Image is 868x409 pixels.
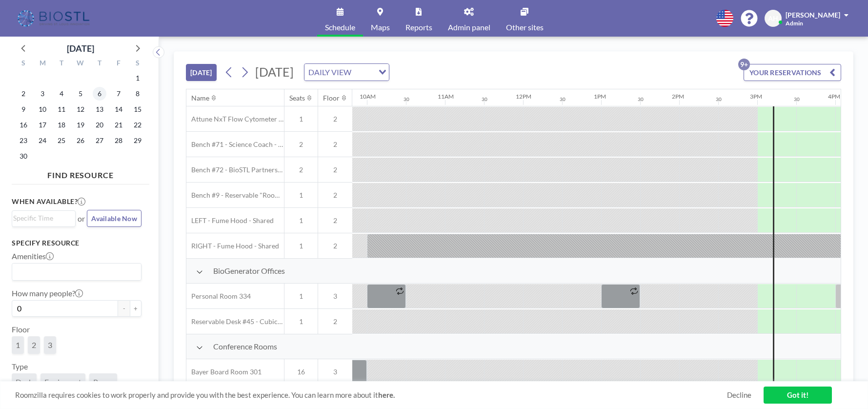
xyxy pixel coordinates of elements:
[794,96,800,102] div: 30
[289,94,305,102] div: Seats
[764,387,832,404] a: Got it!
[91,214,137,223] span: Available Now
[44,377,81,387] span: Equipment
[93,134,106,147] span: Thursday, November 27, 2025
[186,317,284,326] span: Reservable Desk #45 - Cubicle Area (Office 206)
[786,11,840,19] span: [PERSON_NAME]
[118,300,130,317] button: -
[12,325,30,334] label: Floor
[87,210,141,227] button: Available Now
[186,216,274,225] span: LEFT - Fume Hood - Shared
[93,377,113,387] span: Room
[32,340,36,349] span: 2
[727,390,751,400] a: Decline
[318,165,352,174] span: 2
[17,87,30,101] span: Sunday, November 2, 2025
[284,165,318,174] span: 2
[304,64,389,81] div: Search for option
[12,211,75,225] div: Search for option
[284,191,318,200] span: 1
[16,340,20,349] span: 1
[318,317,352,326] span: 2
[55,118,68,132] span: Tuesday, November 18, 2025
[284,115,318,123] span: 1
[186,140,284,149] span: Bench #71 - Science Coach - BioSTL Bench
[404,96,409,102] div: 30
[560,96,565,102] div: 30
[672,93,684,100] div: 2PM
[186,64,217,81] button: [DATE]
[318,191,352,200] span: 2
[55,134,68,147] span: Tuesday, November 25, 2025
[16,9,93,28] img: organization-logo
[131,118,144,132] span: Saturday, November 22, 2025
[516,93,531,100] div: 12PM
[74,118,87,132] span: Wednesday, November 19, 2025
[17,134,30,147] span: Sunday, November 23, 2025
[318,216,352,225] span: 2
[112,134,125,147] span: Friday, November 28, 2025
[318,140,352,149] span: 2
[112,87,125,101] span: Friday, November 7, 2025
[74,87,87,101] span: Wednesday, November 5, 2025
[13,213,70,224] input: Search for option
[14,58,33,70] div: S
[506,23,544,31] span: Other sites
[284,216,318,225] span: 1
[284,292,318,301] span: 1
[74,134,87,147] span: Wednesday, November 26, 2025
[36,87,49,101] span: Monday, November 3, 2025
[36,102,49,116] span: Monday, November 10, 2025
[55,87,68,101] span: Tuesday, November 4, 2025
[52,58,71,70] div: T
[36,118,49,132] span: Monday, November 17, 2025
[186,191,284,200] span: Bench #9 - Reservable "RoomZilla" Bench
[131,87,144,101] span: Saturday, November 8, 2025
[78,214,85,224] span: or
[90,58,109,70] div: T
[109,58,128,70] div: F
[786,20,803,27] span: Admin
[318,292,352,301] span: 3
[74,102,87,116] span: Wednesday, November 12, 2025
[284,242,318,250] span: 1
[318,242,352,250] span: 2
[112,118,125,132] span: Friday, November 21, 2025
[213,266,285,276] span: BioGenerator Offices
[371,23,390,31] span: Maps
[638,96,644,102] div: 30
[738,59,750,70] p: 9+
[112,102,125,116] span: Friday, November 14, 2025
[93,102,106,116] span: Thursday, November 13, 2025
[55,102,68,116] span: Tuesday, November 11, 2025
[828,93,840,100] div: 4PM
[67,41,94,55] div: [DATE]
[12,288,83,298] label: How many people?
[131,102,144,116] span: Saturday, November 15, 2025
[13,266,136,278] input: Search for option
[17,118,30,132] span: Sunday, November 16, 2025
[213,342,277,351] span: Conference Rooms
[17,102,30,116] span: Sunday, November 9, 2025
[284,140,318,149] span: 2
[186,115,284,123] span: Attune NxT Flow Cytometer - Bench #25
[284,317,318,326] span: 1
[12,239,141,247] h3: Specify resource
[131,71,144,85] span: Saturday, November 1, 2025
[768,14,778,23] span: AH
[284,368,318,376] span: 16
[12,166,149,180] h4: FIND RESOURCE
[325,23,355,31] span: Schedule
[405,23,432,31] span: Reports
[12,251,54,261] label: Amenities
[716,96,722,102] div: 30
[186,165,284,174] span: Bench #72 - BioSTL Partnerships & Apprenticeships Bench
[318,115,352,123] span: 2
[33,58,52,70] div: M
[16,377,33,387] span: Desk
[482,96,487,102] div: 30
[594,93,606,100] div: 1PM
[128,58,147,70] div: S
[306,66,353,79] span: DAILY VIEW
[323,94,340,102] div: Floor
